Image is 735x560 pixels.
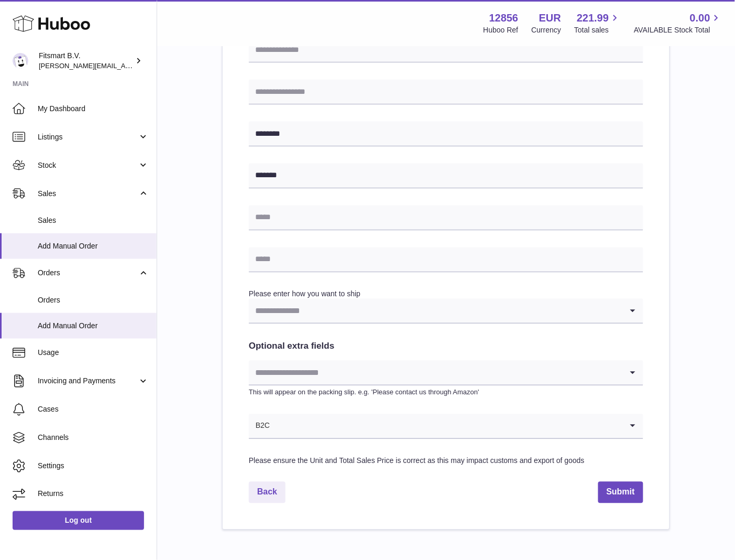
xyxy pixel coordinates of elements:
span: Add Manual Order [38,321,149,331]
span: Cases [38,404,149,414]
div: Search for option [249,361,643,386]
button: Submit [598,482,643,503]
input: Search for option [249,299,622,323]
span: Usage [38,348,149,358]
span: 0.00 [690,11,710,25]
span: B2C [249,414,270,438]
span: Sales [38,189,138,199]
p: This will appear on the packing slip. e.g. 'Please contact us through Amazon' [249,388,643,397]
span: [PERSON_NAME][EMAIL_ADDRESS][DOMAIN_NAME] [39,61,210,70]
div: Fitsmart B.V. [39,51,133,71]
strong: EUR [539,11,561,25]
span: Listings [38,132,138,142]
input: Search for option [249,361,622,385]
div: Currency [532,25,562,35]
a: 0.00 AVAILABLE Stock Total [634,11,722,35]
label: Please enter how you want to ship [249,290,360,298]
strong: 12856 [489,11,519,25]
a: 221.99 Total sales [574,11,621,35]
div: Huboo Ref [484,25,519,35]
div: Please ensure the Unit and Total Sales Price is correct as this may impact customs and export of ... [249,456,643,466]
a: Log out [13,511,144,530]
span: Channels [38,433,149,443]
span: Orders [38,268,138,278]
span: My Dashboard [38,104,149,114]
span: Orders [38,295,149,305]
span: Add Manual Order [38,241,149,251]
img: jonathan@leaderoo.com [13,53,28,69]
span: Sales [38,216,149,225]
span: AVAILABLE Stock Total [634,25,722,35]
input: Search for option [270,414,622,438]
span: Settings [38,461,149,471]
span: 221.99 [577,11,609,25]
span: Invoicing and Payments [38,376,138,386]
h2: Optional extra fields [249,341,643,353]
a: Back [249,482,286,503]
span: Stock [38,160,138,170]
div: Search for option [249,299,643,324]
span: Total sales [574,25,621,35]
span: Returns [38,489,149,499]
div: Search for option [249,414,643,439]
